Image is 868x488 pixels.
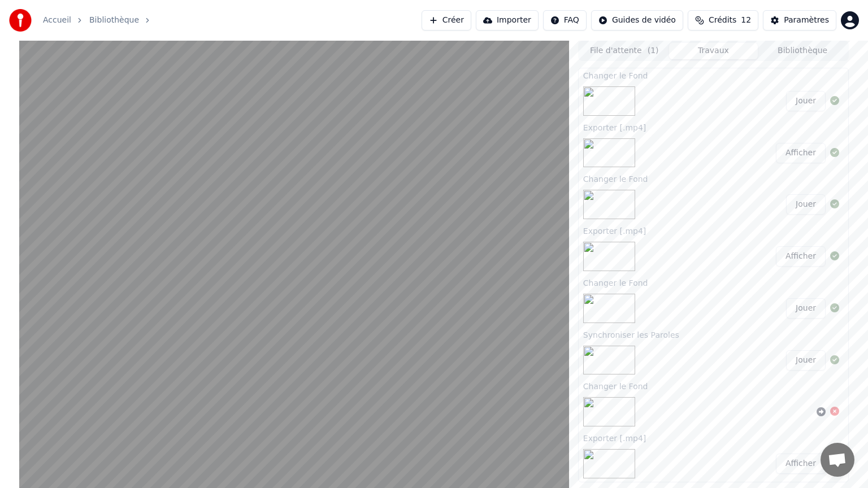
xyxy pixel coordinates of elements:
[580,43,669,59] button: File d'attente
[776,454,826,474] button: Afficher
[758,43,847,59] button: Bibliothèque
[786,91,826,111] button: Jouer
[763,10,836,30] button: Paramètres
[786,194,826,215] button: Jouer
[688,10,758,30] button: Crédits12
[579,172,848,185] div: Changer le Fond
[579,224,848,237] div: Exporter [.mp4]
[591,10,683,30] button: Guides de vidéo
[776,143,826,163] button: Afficher
[579,120,848,134] div: Exporter [.mp4]
[9,9,32,32] img: youka
[776,246,826,267] button: Afficher
[579,379,848,393] div: Changer le Fond
[543,10,587,30] button: FAQ
[579,68,848,82] div: Changer le Fond
[786,298,826,319] button: Jouer
[579,276,848,289] div: Changer le Fond
[648,45,659,56] span: ( 1 )
[821,443,854,477] div: Ouvrir le chat
[89,15,139,26] a: Bibliothèque
[476,10,539,30] button: Importer
[422,10,471,30] button: Créer
[709,15,736,26] span: Crédits
[741,15,751,26] span: 12
[579,328,848,341] div: Synchroniser les Paroles
[579,431,848,445] div: Exporter [.mp4]
[43,15,157,26] nav: breadcrumb
[784,15,829,26] div: Paramètres
[786,350,826,371] button: Jouer
[669,43,758,59] button: Travaux
[43,15,71,26] a: Accueil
